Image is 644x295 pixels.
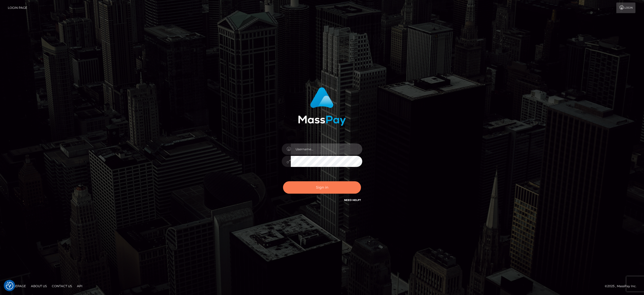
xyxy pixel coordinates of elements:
a: Login [616,3,635,13]
input: Username... [291,143,362,155]
a: Contact Us [50,282,74,290]
button: Consent Preferences [6,282,13,289]
button: Sign in [283,181,361,194]
a: Homepage [6,282,28,290]
a: API [75,282,85,290]
img: Revisit consent button [6,282,13,289]
a: Login Page [8,3,27,13]
a: Need Help? [344,198,361,202]
img: MassPay Login [298,87,346,126]
div: © 2025 , MassPay Inc. [605,283,640,289]
a: About Us [29,282,49,290]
